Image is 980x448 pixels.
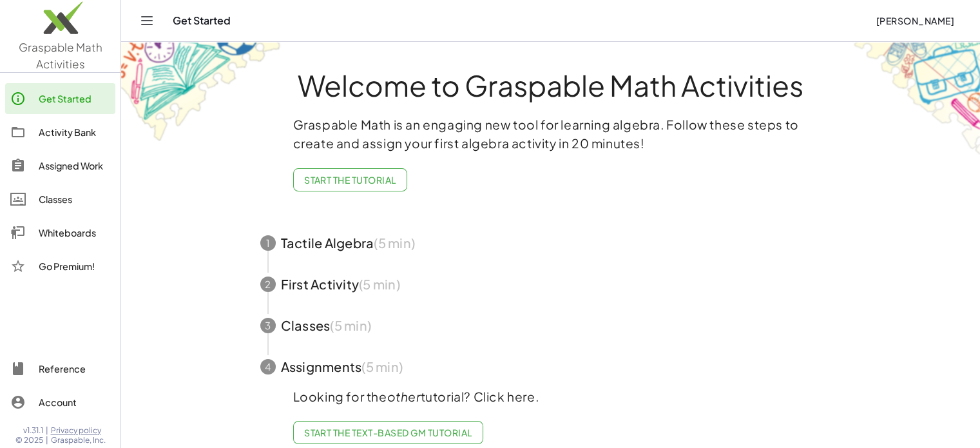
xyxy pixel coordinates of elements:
[51,435,106,445] span: Graspable, Inc.
[39,258,110,274] div: Go Premium!
[260,318,276,333] div: 3
[5,387,115,418] a: Account
[293,387,809,406] p: Looking for the tutorial? Click here.
[5,353,115,384] a: Reference
[19,40,102,71] span: Graspable Math Activities
[39,124,110,140] div: Activity Bank
[245,305,857,346] button: 3Classes(5 min)
[39,91,110,106] div: Get Started
[39,394,110,410] div: Account
[260,235,276,251] div: 1
[46,425,48,436] span: |
[245,346,857,387] button: 4Assignments(5 min)
[23,425,43,436] span: v1.31.1
[51,425,106,436] a: Privacy policy
[236,70,865,100] h1: Welcome to Graspable Math Activities
[5,117,115,148] a: Activity Bank
[39,225,110,240] div: Whiteboards
[293,421,483,444] a: Start the Text-based GM Tutorial
[5,83,115,114] a: Get Started
[5,184,115,215] a: Classes
[293,168,407,191] button: Start the Tutorial
[304,427,472,438] span: Start the Text-based GM Tutorial
[137,10,157,31] button: Toggle navigation
[245,222,857,264] button: 1Tactile Algebra(5 min)
[876,15,954,26] span: [PERSON_NAME]
[39,158,110,173] div: Assigned Work
[260,359,276,375] div: 4
[121,41,282,143] img: get-started-bg-ul-Ceg4j33I.png
[293,115,809,153] p: Graspable Math is an engaging new tool for learning algebra. Follow these steps to create and ass...
[387,389,421,404] em: other
[15,435,43,445] span: © 2025
[5,150,115,181] a: Assigned Work
[304,174,396,186] span: Start the Tutorial
[39,191,110,207] div: Classes
[46,435,48,445] span: |
[5,217,115,248] a: Whiteboards
[865,9,965,32] button: [PERSON_NAME]
[245,264,857,305] button: 2First Activity(5 min)
[260,277,276,292] div: 2
[39,361,110,376] div: Reference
